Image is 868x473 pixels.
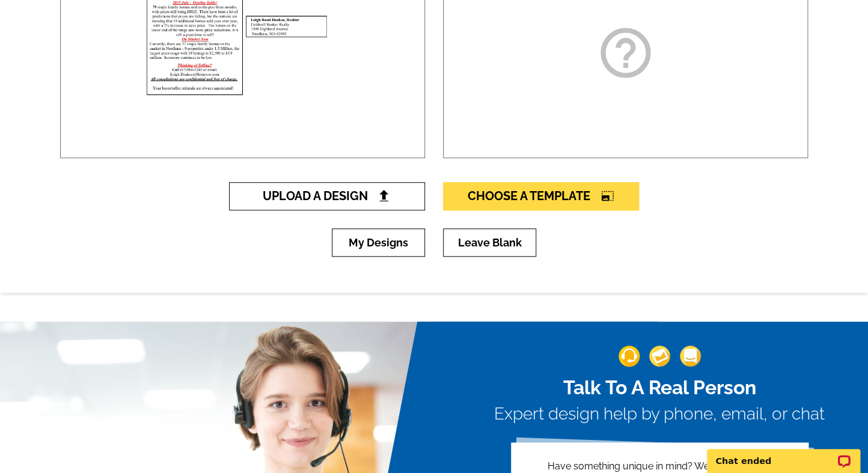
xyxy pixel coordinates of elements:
[229,182,425,210] a: Upload A Design
[494,376,825,399] h2: Talk To A Real Person
[699,435,868,473] iframe: LiveChat chat widget
[601,190,614,202] i: photo_size_select_large
[263,189,392,203] span: Upload A Design
[443,228,536,257] a: Leave Blank
[332,228,425,257] a: My Designs
[443,182,639,210] a: Choose A Templatephoto_size_select_large
[619,346,640,367] img: support-img-1.png
[377,189,390,202] img: file-upload-black.png
[680,346,701,367] img: support-img-3_1.png
[649,346,670,367] img: support-img-2.png
[596,23,656,83] i: help_outline
[468,189,614,203] span: Choose A Template
[494,404,825,424] h3: Expert design help by phone, email, or chat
